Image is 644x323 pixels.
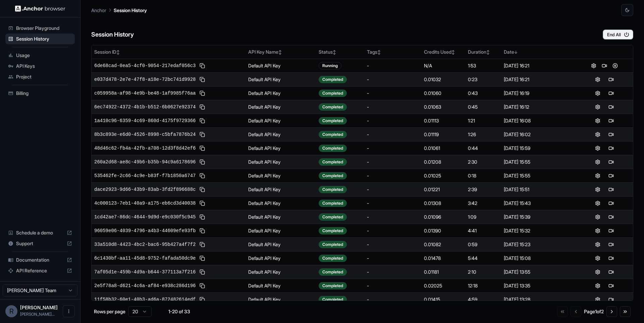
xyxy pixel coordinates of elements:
[504,90,573,97] div: [DATE] 16:19
[504,145,573,152] div: [DATE] 15:59
[468,49,498,55] div: Duration
[94,282,196,289] span: 2e5f78a8-d621-4c6a-af84-e938c286d196
[424,76,463,83] div: 0.01032
[468,104,498,110] div: 0:45
[94,241,196,248] span: 33a510d8-4423-4bc2-bac6-95b427a4f7f2
[94,145,196,152] span: 48d46c62-fb4a-42fb-a708-12d3f8d42ef6
[468,62,498,69] div: 1:53
[424,49,463,55] div: Credits Used
[468,159,498,165] div: 2:30
[94,255,196,262] span: 6c1430bf-aa11-45d8-9752-fafada50dc9e
[468,172,498,179] div: 0:18
[424,296,463,303] div: 0.01415
[504,186,573,193] div: [DATE] 15:51
[367,227,419,234] div: -
[246,127,316,141] td: Default API Key
[468,255,498,262] div: 5:44
[468,131,498,138] div: 1:26
[424,214,463,220] div: 0.01096
[367,117,419,124] div: -
[5,265,75,276] div: API Reference
[248,49,313,55] div: API Key Name
[424,145,463,152] div: 0.01061
[162,308,196,315] div: 1-20 of 33
[94,90,196,97] span: c059958a-af98-4e9b-be48-1af9985f76aa
[116,50,120,55] span: ↕
[16,36,72,42] span: Session History
[424,269,463,275] div: 0.01181
[504,282,573,289] div: [DATE] 13:35
[367,62,419,69] div: -
[367,186,419,193] div: -
[504,172,573,179] div: [DATE] 15:55
[246,141,316,155] td: Default API Key
[319,158,347,166] div: Completed
[468,214,498,220] div: 1:09
[319,172,347,179] div: Completed
[468,241,498,248] div: 0:59
[91,7,106,14] p: Anchor
[424,227,463,234] div: 0.01390
[16,240,64,247] span: Support
[91,30,134,40] h6: Session History
[63,305,75,317] button: Open menu
[94,269,196,275] span: 7af05d1e-459b-4d9a-b644-377113a7f216
[504,241,573,248] div: [DATE] 15:23
[468,269,498,275] div: 2:10
[5,88,75,99] div: Billing
[319,90,347,97] div: Completed
[246,265,316,279] td: Default API Key
[468,76,498,83] div: 0:23
[319,103,347,111] div: Completed
[504,296,573,303] div: [DATE] 13:28
[504,131,573,138] div: [DATE] 16:02
[246,196,316,210] td: Default API Key
[468,90,498,97] div: 0:43
[319,296,347,303] div: Completed
[246,182,316,196] td: Default API Key
[514,50,518,55] span: ↓
[278,50,282,55] span: ↕
[319,131,347,138] div: Completed
[246,86,316,100] td: Default API Key
[5,305,17,317] div: R
[319,117,347,124] div: Completed
[94,104,196,110] span: 6ec74922-4372-4b1b-b512-6b0627e92374
[246,279,316,292] td: Default API Key
[468,186,498,193] div: 2:39
[16,63,72,69] span: API Keys
[246,210,316,224] td: Default API Key
[16,267,64,274] span: API Reference
[94,200,196,207] span: 4c000123-7eb1-40a9-a175-eb6cd3d40038
[246,237,316,251] td: Default API Key
[16,90,72,97] span: Billing
[504,104,573,110] div: [DATE] 16:12
[246,155,316,169] td: Default API Key
[15,5,65,12] img: Anchor Logo
[504,227,573,234] div: [DATE] 15:32
[367,214,419,220] div: -
[246,292,316,306] td: Default API Key
[319,49,362,55] div: Status
[94,227,196,234] span: 96059e06-4039-4796-a4b3-44609efe93fb
[504,214,573,220] div: [DATE] 15:39
[94,172,196,179] span: 535462fe-2c66-4c9e-b83f-f7b1850a6747
[424,255,463,262] div: 0.01478
[504,255,573,262] div: [DATE] 15:08
[367,296,419,303] div: -
[367,159,419,165] div: -
[367,145,419,152] div: -
[319,186,347,193] div: Completed
[367,172,419,179] div: -
[20,312,55,317] span: rickson.lima@remofy.io
[246,72,316,86] td: Default API Key
[468,117,498,124] div: 1:21
[94,49,243,55] div: Session ID
[367,90,419,97] div: -
[603,30,633,40] button: End All
[468,227,498,234] div: 4:41
[94,131,196,138] span: 8b3c893e-e6d0-4526-8998-c5bfa7876b24
[424,241,463,248] div: 0.01082
[16,52,72,59] span: Usage
[319,62,341,69] div: Running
